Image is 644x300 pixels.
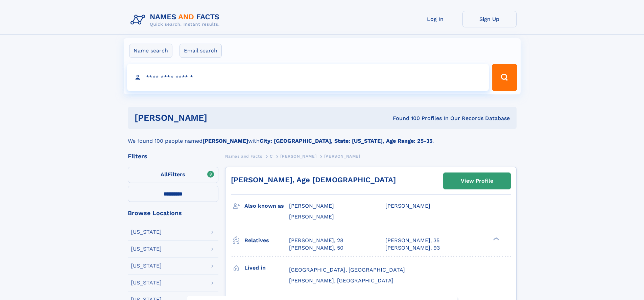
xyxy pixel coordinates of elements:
a: [PERSON_NAME] [280,152,316,160]
div: [US_STATE] [131,280,162,285]
span: All [161,171,168,178]
span: [PERSON_NAME] [289,213,334,220]
label: Name search [129,44,172,58]
a: [PERSON_NAME], 28 [289,237,343,244]
a: Log In [408,11,462,27]
div: [US_STATE] [131,229,162,235]
a: C [270,152,273,160]
h3: Also known as [244,200,289,212]
a: [PERSON_NAME], Age [DEMOGRAPHIC_DATA] [231,176,396,184]
a: View Profile [444,173,510,189]
span: C [270,154,273,159]
a: [PERSON_NAME], 93 [385,244,440,252]
label: Email search [180,44,222,58]
div: View Profile [461,173,493,189]
label: Filters [128,167,218,183]
span: [PERSON_NAME] [289,203,334,209]
div: We found 100 people named with . [128,129,517,145]
div: [US_STATE] [131,246,162,252]
b: [PERSON_NAME] [202,138,248,144]
div: Found 100 Profiles In Our Records Database [300,115,510,122]
div: ❯ [492,236,500,241]
span: [PERSON_NAME] [324,154,360,159]
div: [US_STATE] [131,263,162,269]
h3: Relatives [244,235,289,246]
a: [PERSON_NAME], 35 [385,237,439,244]
h3: Lived in [244,262,289,274]
div: Browse Locations [128,210,218,216]
span: [PERSON_NAME], [GEOGRAPHIC_DATA] [289,277,393,284]
b: City: [GEOGRAPHIC_DATA], State: [US_STATE], Age Range: 25-35 [260,138,432,144]
button: Search Button [492,64,517,91]
div: Filters [128,153,218,159]
img: Logo Names and Facts [128,11,225,29]
h1: [PERSON_NAME] [135,114,300,122]
a: Sign Up [462,11,517,27]
span: [PERSON_NAME] [385,203,430,209]
input: search input [127,64,489,91]
span: [GEOGRAPHIC_DATA], [GEOGRAPHIC_DATA] [289,267,405,273]
a: Names and Facts [225,152,262,160]
span: [PERSON_NAME] [280,154,316,159]
a: [PERSON_NAME], 50 [289,244,343,252]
